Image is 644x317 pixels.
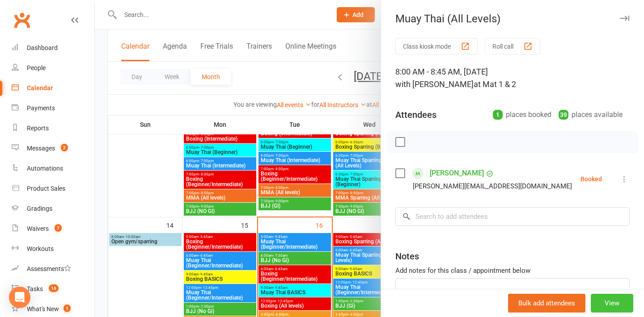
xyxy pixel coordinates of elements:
div: Calendar [27,84,53,92]
button: Roll call [485,38,540,54]
a: Assessments [12,259,94,279]
div: Automations [27,165,63,172]
a: Clubworx [11,9,33,31]
div: Reports [27,125,49,132]
input: Search to add attendees [395,207,630,226]
a: Product Sales [12,179,94,199]
div: [PERSON_NAME][EMAIL_ADDRESS][DOMAIN_NAME] [413,180,572,192]
span: 1 [64,304,71,312]
a: Tasks 16 [12,279,94,299]
div: 39 [559,110,568,120]
button: Bulk add attendees [508,294,585,313]
span: 16 [49,284,59,292]
div: Booked [580,176,602,182]
div: What's New [27,305,59,313]
span: with [PERSON_NAME] [395,79,474,89]
div: Workouts [27,245,54,252]
a: [PERSON_NAME] [430,166,484,180]
a: Reports [12,118,94,138]
div: Open Intercom Messenger [9,287,30,308]
a: People [12,58,94,78]
div: People [27,64,46,71]
div: Product Sales [27,185,65,192]
div: Add notes for this class / appointment below [395,265,630,276]
div: Attendees [395,108,436,121]
a: Calendar [12,78,94,98]
button: View [591,294,633,313]
div: Tasks [27,285,43,292]
button: Class kiosk mode [395,38,478,54]
div: places available [559,108,623,121]
div: Gradings [27,205,52,212]
span: 2 [61,144,68,151]
div: places booked [493,108,551,121]
div: Dashboard [27,44,58,51]
div: Notes [395,250,419,263]
span: 7 [55,224,62,232]
a: Payments [12,98,94,118]
a: Workouts [12,239,94,259]
a: Waivers 7 [12,219,94,239]
div: Waivers [27,225,49,232]
a: Automations [12,158,94,179]
a: Dashboard [12,38,94,58]
div: 8:00 AM - 8:45 AM, [DATE] [395,66,630,91]
a: Messages 2 [12,138,94,158]
div: Messages [27,145,55,152]
a: Gradings [12,199,94,219]
div: Muay Thai (All Levels) [381,13,644,25]
div: Payments [27,104,55,112]
div: 1 [493,110,503,120]
span: at Mat 1 & 2 [474,79,516,89]
div: Assessments [27,265,71,272]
